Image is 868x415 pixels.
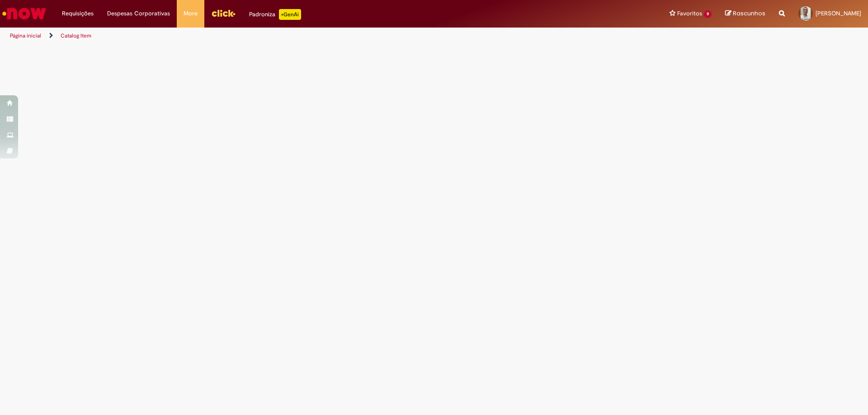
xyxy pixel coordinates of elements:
span: Rascunhos [733,9,765,18]
span: Favoritos [677,9,702,18]
a: Rascunhos [725,9,765,18]
span: [PERSON_NAME] [816,9,861,17]
span: 9 [704,10,712,18]
img: click_logo_yellow_360x200.png [211,6,236,20]
span: Despesas Corporativas [107,9,170,18]
span: More [184,9,198,18]
span: Requisições [62,9,94,18]
a: Catalog Item [61,32,91,39]
img: ServiceNow [1,5,47,23]
ul: Trilhas de página [7,28,572,44]
a: Página inicial [10,32,41,39]
div: Padroniza [249,9,301,20]
p: +GenAi [279,9,301,20]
